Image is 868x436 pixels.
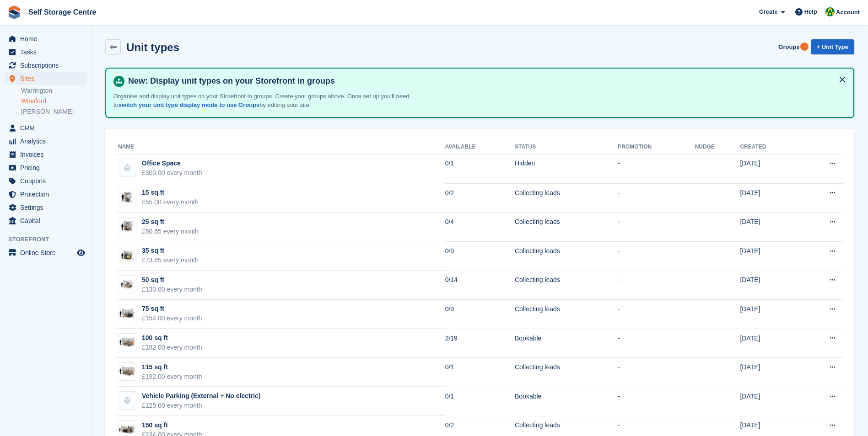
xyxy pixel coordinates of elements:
[25,5,100,20] a: Self Storage Centre
[825,7,835,16] img: Diane Williams
[119,219,136,233] img: 25-sqft-unit%20(2).jpg
[515,329,618,358] td: Bookable
[740,140,799,154] th: Created
[142,304,202,314] div: 75 sq ft
[113,92,434,110] p: Organise and display unit types on your Storefront in groups. Create your groups above. Once set ...
[445,358,515,387] td: 0/1
[119,365,136,378] img: 115-sqft-unit.jpg
[119,191,136,204] img: 15-sqft-unit.jpg
[142,188,199,197] div: 15 sq ft
[126,41,179,53] h2: Unit types
[5,135,86,148] a: menu
[445,300,515,329] td: 0/9
[75,247,86,258] a: Preview store
[142,314,202,323] div: £154.00 every month
[20,246,75,259] span: Online Store
[142,343,202,352] div: £182.00 every month
[775,39,803,54] a: Groups
[124,76,846,86] h4: New: Display unit types on your Storefront in groups
[116,140,445,154] th: Name
[20,46,75,58] span: Tasks
[21,107,86,116] a: [PERSON_NAME]
[142,227,199,236] div: £60.65 every month
[515,213,618,242] td: Collecting leads
[5,214,86,227] a: menu
[445,140,515,154] th: Available
[20,148,75,161] span: Invoices
[618,154,695,183] td: -
[618,358,695,387] td: -
[515,300,618,329] td: Collecting leads
[695,140,740,154] th: Nudge
[20,59,75,72] span: Subscriptions
[8,235,91,244] span: Storefront
[142,362,202,372] div: 115 sq ft
[811,39,854,54] a: + Unit Type
[20,201,75,214] span: Settings
[5,161,86,174] a: menu
[21,97,86,106] a: Winsford
[142,285,202,294] div: £130.00 every month
[5,246,86,259] a: menu
[740,358,799,387] td: [DATE]
[740,387,799,416] td: [DATE]
[445,241,515,271] td: 0/9
[20,32,75,45] span: Home
[515,271,618,300] td: Collecting leads
[142,420,202,430] div: 150 sq ft
[618,271,695,300] td: -
[20,122,75,134] span: CRM
[618,387,695,416] td: -
[515,154,618,183] td: Hidden
[618,213,695,242] td: -
[740,213,799,242] td: [DATE]
[5,32,86,45] a: menu
[119,278,136,291] img: 50-sqft-unit%20(11).jpg
[515,140,618,154] th: Status
[445,213,515,242] td: 0/4
[119,249,136,262] img: 35-sqft-unit%20(4).jpg
[5,188,86,201] a: menu
[142,391,261,401] div: Vehicle Parking (External + No electric)
[618,183,695,213] td: -
[119,307,136,320] img: 75-sqft-unit%20(8).jpg
[142,401,261,410] div: £125.00 every month
[119,101,259,108] a: switch your unit type display mode to use Groups
[445,387,515,416] td: 0/1
[142,168,202,178] div: £300.00 every month
[515,241,618,271] td: Collecting leads
[7,5,21,19] img: stora-icon-8386f47178a22dfd0bd8f6a31ec36ba5ce8667c1dd55bd0f319d3a0aa187defe.svg
[5,201,86,214] a: menu
[740,300,799,329] td: [DATE]
[740,329,799,358] td: [DATE]
[142,197,199,207] div: £55.00 every month
[119,392,136,409] img: blank-unit-type-icon-ffbac7b88ba66c5e286b0e438baccc4b9c83835d4c34f86887a83fc20ec27e7b.svg
[20,175,75,187] span: Coupons
[119,336,136,349] img: 100-sqft-unit.jpg
[142,159,202,168] div: Office Space
[445,329,515,358] td: 2/19
[20,214,75,227] span: Capital
[445,183,515,213] td: 0/2
[618,140,695,154] th: Promotion
[740,183,799,213] td: [DATE]
[836,8,860,17] span: Account
[740,241,799,271] td: [DATE]
[21,86,86,95] a: Warrington
[740,271,799,300] td: [DATE]
[515,358,618,387] td: Collecting leads
[759,7,777,16] span: Create
[142,255,199,265] div: £73.65 every month
[5,122,86,134] a: menu
[515,387,618,416] td: Bookable
[740,154,799,183] td: [DATE]
[445,154,515,183] td: 0/1
[20,161,75,174] span: Pricing
[800,43,809,51] div: Tooltip anchor
[5,175,86,187] a: menu
[142,275,202,285] div: 50 sq ft
[20,135,75,148] span: Analytics
[445,271,515,300] td: 0/14
[5,148,86,161] a: menu
[5,59,86,72] a: menu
